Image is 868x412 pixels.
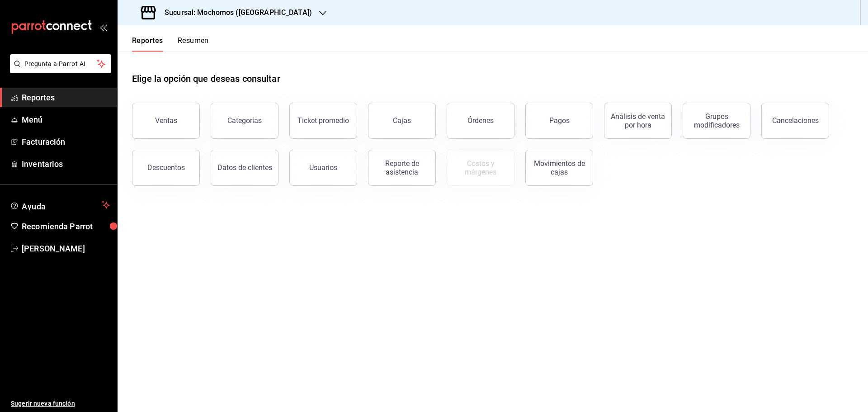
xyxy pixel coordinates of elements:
[289,103,357,139] button: Ticket promedio
[211,103,278,139] button: Categorías
[132,36,163,52] button: Reportes
[178,36,209,52] button: Resumen
[132,103,200,139] button: Ventas
[447,103,514,139] button: Órdenes
[447,150,514,186] button: Contrata inventarios para ver este reporte
[132,72,280,85] h1: Elige la opción que deseas consultar
[24,59,97,69] span: Pregunta a Parrot AI
[393,116,411,125] div: Cajas
[157,7,312,18] h3: Sucursal: Mochomos ([GEOGRAPHIC_DATA])
[604,103,672,139] button: Análisis de venta por hora
[772,116,819,125] div: Cancelaciones
[147,163,185,172] div: Descuentos
[683,103,750,139] button: Grupos modificadores
[22,114,110,126] span: Menú
[132,150,200,186] button: Descuentos
[689,112,745,129] div: Grupos modificadores
[610,112,666,129] div: Análisis de venta por hora
[368,103,436,139] button: Cajas
[289,150,357,186] button: Usuarios
[10,54,111,73] button: Pregunta a Parrot AI
[22,91,110,104] span: Reportes
[531,159,587,176] div: Movimientos de cajas
[132,36,209,52] div: navigation tabs
[374,159,430,176] div: Reporte de asistencia
[525,150,593,186] button: Movimientos de cajas
[22,220,110,232] span: Recomienda Parrot
[467,116,494,125] div: Órdenes
[22,242,110,255] span: [PERSON_NAME]
[761,103,829,139] button: Cancelaciones
[155,116,177,125] div: Ventas
[453,159,509,176] div: Costos y márgenes
[525,103,593,139] button: Pagos
[11,399,110,408] span: Sugerir nueva función
[99,24,107,31] button: open_drawer_menu
[22,158,110,170] span: Inventarios
[368,150,436,186] button: Reporte de asistencia
[217,163,272,172] div: Datos de clientes
[211,150,278,186] button: Datos de clientes
[297,116,349,125] div: Ticket promedio
[22,199,98,210] span: Ayuda
[6,66,111,75] a: Pregunta a Parrot AI
[309,163,337,172] div: Usuarios
[549,116,570,125] div: Pagos
[22,136,110,148] span: Facturación
[227,116,262,125] div: Categorías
